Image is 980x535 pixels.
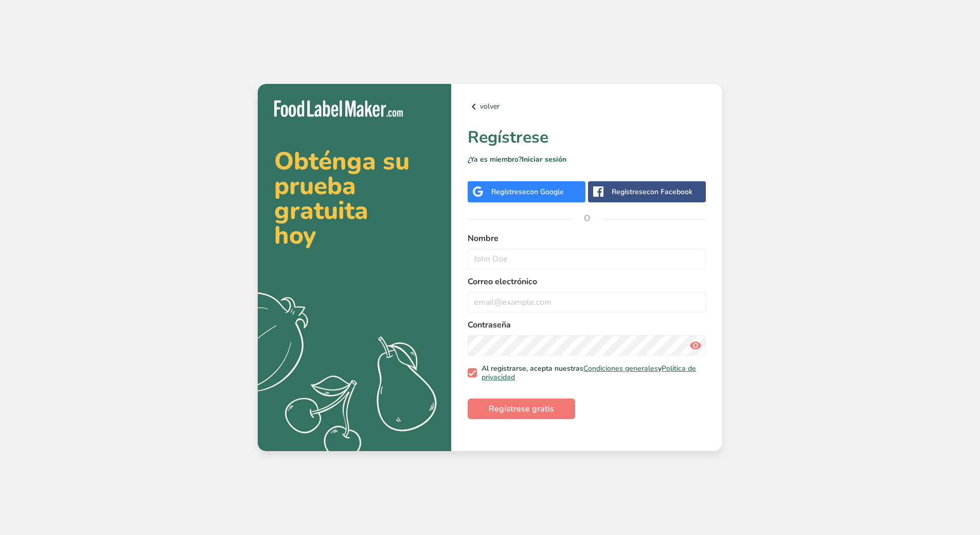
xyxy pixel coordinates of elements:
[489,403,554,415] span: Regístrese gratis
[468,319,706,331] label: Contraseña
[482,364,696,383] a: Política de privacidad
[583,364,658,373] a: Condiciones generales
[468,249,706,269] input: John Doe
[468,275,706,288] label: Correo electrónico
[477,364,702,382] span: Al registrarse, acepta nuestras y
[526,187,564,197] span: con Google
[468,154,706,165] p: ¿Ya es miembro?
[274,149,435,248] h2: Obténga su prueba gratuita hoy
[468,232,706,245] label: Nombre
[572,203,602,234] span: O
[274,100,403,117] img: Food Label Maker
[647,187,692,197] span: con Facebook
[522,154,566,164] a: Iniciar sesión
[468,125,706,150] h1: Regístrese
[468,100,706,113] a: volver
[468,292,706,313] input: email@example.com
[491,186,564,197] div: Regístrese
[468,399,575,419] button: Regístrese gratis
[612,186,692,197] div: Regístrese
